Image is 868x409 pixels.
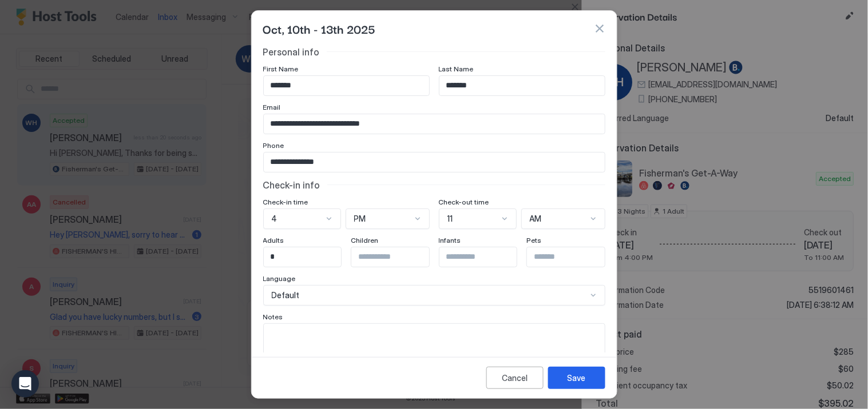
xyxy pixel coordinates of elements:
[263,198,308,206] span: Check-in time
[439,65,474,73] span: Last Name
[530,214,542,224] span: AM
[264,76,429,95] input: Input Field
[439,76,605,95] input: Input Field
[263,179,320,191] span: Check-in info
[263,236,284,244] span: Adults
[527,247,621,267] input: Input Field
[264,114,605,134] input: Input Field
[486,367,544,389] button: Cancel
[502,372,528,384] div: Cancel
[447,214,453,224] span: 11
[439,236,461,244] span: Infants
[439,198,489,206] span: Check-out time
[354,214,366,224] span: PM
[548,367,605,389] button: Save
[272,290,300,300] span: Default
[264,324,605,380] textarea: Input Field
[526,236,541,244] span: Pets
[263,312,283,321] span: Notes
[568,372,586,384] div: Save
[11,370,39,398] div: Open Intercom Messenger
[263,65,299,73] span: First Name
[264,247,358,267] input: Input Field
[263,46,320,58] span: Personal info
[439,247,533,267] input: Input Field
[351,236,378,244] span: Children
[351,247,445,267] input: Input Field
[264,153,605,172] input: Input Field
[263,141,284,150] span: Phone
[263,103,281,111] span: Email
[263,274,296,283] span: Language
[272,214,278,224] span: 4
[263,20,376,37] span: Oct, 10th - 13th 2025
